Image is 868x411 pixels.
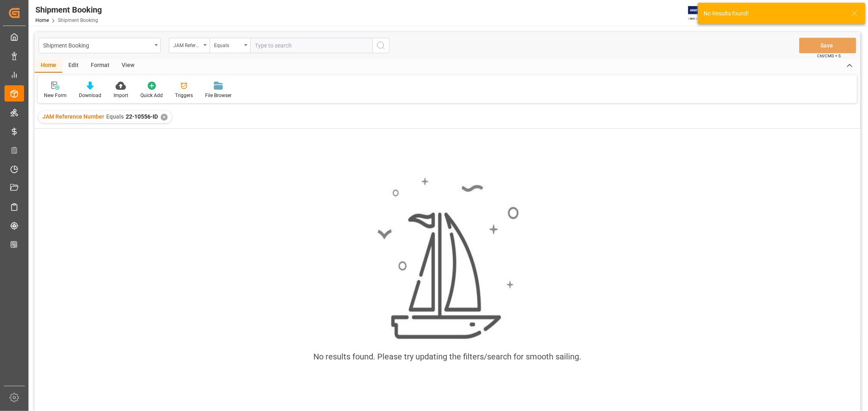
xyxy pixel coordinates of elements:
[35,4,102,16] div: Shipment Booking
[35,59,62,73] div: Home
[817,53,841,59] span: Ctrl/CMD + S
[35,17,49,23] a: Home
[85,59,116,73] div: Format
[114,92,128,99] div: Import
[205,92,232,99] div: File Browser
[214,40,242,49] div: Equals
[79,92,101,99] div: Download
[62,59,85,73] div: Edit
[210,38,250,53] button: open menu
[314,350,582,363] div: No results found. Please try updating the filters/search for smooth sailing.
[106,113,124,120] span: Equals
[173,40,201,49] div: JAM Reference Number
[376,176,519,341] img: smooth_sailing.jpeg
[42,113,104,120] span: JAM Reference Number
[44,92,67,99] div: New Form
[175,92,193,99] div: Triggers
[39,38,161,53] button: open menu
[43,40,152,50] div: Shipment Booking
[250,38,372,53] input: Type to search
[126,113,158,120] span: 22-10556-ID
[799,38,856,53] button: Save
[140,92,163,99] div: Quick Add
[116,59,140,73] div: View
[704,9,844,18] div: No Results found!
[688,6,716,20] img: Exertis%20JAM%20-%20Email%20Logo.jpg_1722504956.jpg
[161,114,168,121] div: ✕
[169,38,210,53] button: open menu
[372,38,389,53] button: search button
